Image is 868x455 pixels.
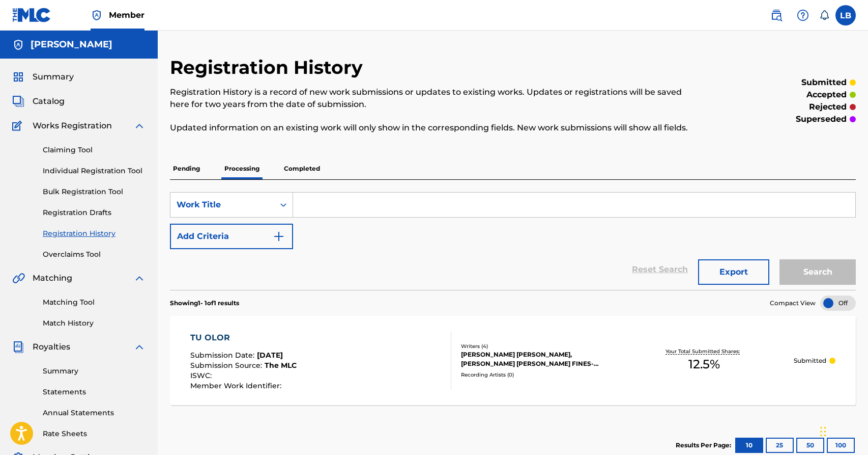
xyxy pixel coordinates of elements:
[43,297,146,308] a: Matching Tool
[190,351,257,360] span: Submission Date :
[43,408,146,418] a: Annual Statements
[688,355,720,373] span: 12.5 %
[43,429,146,439] a: Rate Sheets
[12,8,51,22] img: MLC Logo
[133,120,146,132] img: expand
[177,199,268,211] div: Work Title
[766,5,787,25] a: Public Search
[12,71,74,83] a: SummarySummary
[666,347,742,355] p: Your Total Submitted Shares:
[797,9,809,21] img: help
[43,145,146,155] a: Claiming Tool
[12,95,65,108] a: CatalogCatalog
[190,371,214,380] span: ISWC :
[820,416,826,447] div: Drag
[31,39,112,50] h5: LUIS BERRIOS
[190,381,284,390] span: Member Work Identifier :
[43,318,146,329] a: Match History
[461,350,614,368] div: [PERSON_NAME] [PERSON_NAME], [PERSON_NAME] [PERSON_NAME] FINES-[PERSON_NAME] [PERSON_NAME]
[281,158,323,179] p: Completed
[676,441,734,450] p: Results Per Page:
[221,158,263,179] p: Processing
[109,9,144,21] span: Member
[796,438,824,453] button: 50
[43,249,146,260] a: Overclaims Tool
[170,158,203,179] p: Pending
[793,5,813,25] div: Help
[43,207,146,218] a: Registration Drafts
[190,361,265,370] span: Submission Source :
[43,186,146,197] a: Bulk Registration Tool
[170,316,856,405] a: TU OLORSubmission Date:[DATE]Submission Source:The MLCISWC:Member Work Identifier:Writers (4)[PER...
[796,113,847,125] p: superseded
[273,230,285,243] img: 9d2ae6d4665cec9f34b9.svg
[794,356,826,365] p: Submitted
[12,71,24,83] img: Summary
[33,272,72,284] span: Matching
[33,95,65,108] span: Catalog
[12,341,24,353] img: Royalties
[817,406,868,455] iframe: Chat Widget
[33,341,70,353] span: Royalties
[33,120,112,132] span: Works Registration
[819,10,829,20] div: Notifications
[170,192,856,290] form: Search Form
[698,259,769,285] button: Export
[840,297,868,381] iframe: Resource Center
[43,387,146,397] a: Statements
[133,272,146,284] img: expand
[735,438,763,453] button: 10
[170,299,239,308] p: Showing 1 - 1 of 1 results
[170,122,698,134] p: Updated information on an existing work will only show in the corresponding fields. New work subm...
[91,9,103,21] img: Top Rightsholder
[766,438,794,453] button: 25
[12,39,24,51] img: Accounts
[43,228,146,239] a: Registration History
[801,76,847,89] p: submitted
[12,120,25,132] img: Works Registration
[12,272,25,284] img: Matching
[461,371,614,379] div: Recording Artists ( 0 )
[770,299,816,308] span: Compact View
[809,101,847,113] p: rejected
[835,5,856,25] div: User Menu
[170,56,368,79] h2: Registration History
[12,95,24,108] img: Catalog
[43,166,146,176] a: Individual Registration Tool
[170,224,293,249] button: Add Criteria
[257,351,283,360] span: [DATE]
[190,332,297,344] div: TU OLOR
[43,366,146,377] a: Summary
[461,342,614,350] div: Writers ( 4 )
[806,89,847,101] p: accepted
[770,9,783,21] img: search
[33,71,74,83] span: Summary
[133,341,146,353] img: expand
[170,86,698,111] p: Registration History is a record of new work submissions or updates to existing works. Updates or...
[265,361,297,370] span: The MLC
